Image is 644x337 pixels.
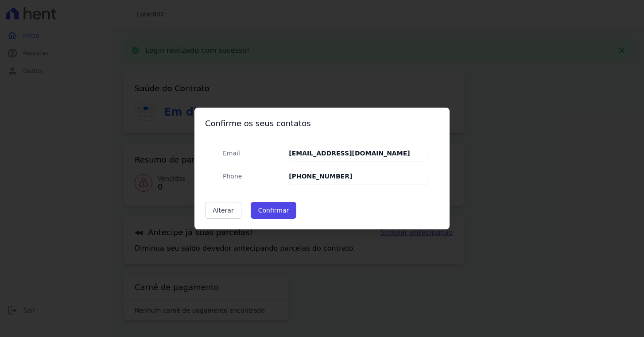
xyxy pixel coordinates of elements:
span: translation missing: pt-BR.public.contracts.modal.confirmation.phone [223,173,242,180]
a: Alterar [205,202,241,219]
strong: [PHONE_NUMBER] [289,173,352,180]
strong: [EMAIL_ADDRESS][DOMAIN_NAME] [289,150,410,157]
h3: Confirme os seus contatos [205,118,439,129]
button: Confirmar [251,202,297,219]
span: translation missing: pt-BR.public.contracts.modal.confirmation.email [223,150,240,157]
